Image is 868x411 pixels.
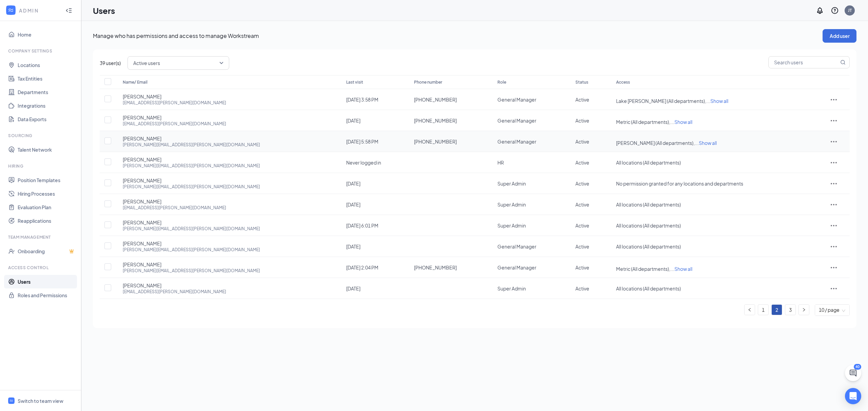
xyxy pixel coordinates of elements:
span: [PERSON_NAME] [123,240,161,247]
svg: ActionsIcon [830,137,838,146]
button: left [745,305,755,315]
svg: MagnifyingGlass [840,60,846,65]
div: [PERSON_NAME][EMAIL_ADDRESS][PERSON_NAME][DOMAIN_NAME] [123,268,260,274]
div: Switch to team view [18,397,63,404]
svg: ActionsIcon [830,200,838,209]
a: Evaluation Plan [18,200,76,214]
svg: ActionsIcon [830,158,838,167]
span: Show all [674,119,692,125]
span: General Manager [497,117,536,124]
svg: ActionsIcon [830,95,838,104]
a: Talent Network [18,143,76,156]
div: Last visit [346,78,400,86]
svg: Notifications [816,6,824,15]
span: All locations (All departments) [616,201,681,208]
div: [EMAIL_ADDRESS][PERSON_NAME][DOMAIN_NAME] [123,100,226,106]
span: Active [575,138,589,145]
li: Previous Page [744,304,755,315]
div: 40 [854,364,861,370]
svg: ActionsIcon [830,242,838,251]
span: [PERSON_NAME] [123,198,161,205]
div: Hiring [8,163,74,169]
span: Active users [133,58,160,68]
span: ... [670,119,692,125]
th: Status [569,75,609,89]
span: [DATE] [346,285,360,291]
div: Company Settings [8,48,74,54]
li: 3 [785,304,796,315]
span: left [748,308,752,312]
span: [PHONE_NUMBER] [414,117,457,124]
span: Super Admin [497,201,526,208]
span: Active [575,159,589,166]
span: Lake [PERSON_NAME] (All departments), [616,98,706,104]
div: Role [497,78,562,86]
div: [EMAIL_ADDRESS][PERSON_NAME][DOMAIN_NAME] [123,205,226,211]
span: [PERSON_NAME] [123,114,161,121]
span: [PERSON_NAME] [123,261,161,268]
span: Metric (All departments), [616,119,670,125]
a: OnboardingCrown [18,244,76,258]
span: right [802,308,806,312]
button: Add user [823,29,856,43]
a: Roles and Permissions [18,288,76,302]
p: Manage who has permissions and access to manage Workstream [93,32,823,40]
span: Active [575,96,589,103]
svg: ActionsIcon [830,284,838,293]
span: General Manager [497,243,536,250]
span: No permission granted for any locations and departments [616,180,743,187]
svg: ActionsIcon [830,116,838,125]
span: ... [706,98,728,104]
span: [DATE] [346,117,360,124]
a: Tax Entities [18,72,76,85]
div: ADMIN [19,7,59,14]
span: [DATE] [346,201,360,208]
span: Metric (All departments), [616,266,670,272]
span: [PHONE_NUMBER] [414,264,457,271]
span: [PERSON_NAME] [123,93,161,100]
li: 1 [758,304,769,315]
svg: ActionsIcon [830,263,838,272]
div: [PERSON_NAME][EMAIL_ADDRESS][PERSON_NAME][DOMAIN_NAME] [123,226,260,232]
span: Active [575,117,589,124]
li: 2 [771,304,782,315]
a: Departments [18,85,76,99]
li: Next Page [798,304,809,315]
span: [PHONE_NUMBER] [414,96,457,103]
span: [DATE] 5:58 PM [346,138,378,145]
span: [PERSON_NAME] [123,282,161,289]
svg: QuestionInfo [831,6,839,15]
th: Phone number [407,75,491,89]
svg: WorkstreamLogo [7,7,14,14]
a: Integrations [18,99,76,112]
svg: ChatActive [849,369,857,377]
span: All locations (All departments) [616,222,681,229]
a: Data Exports [18,112,76,126]
span: [PERSON_NAME] [123,135,161,142]
span: [DATE] [346,243,360,250]
div: [PERSON_NAME][EMAIL_ADDRESS][PERSON_NAME][DOMAIN_NAME] [123,142,260,148]
span: [DATE] 2:04 PM [346,264,378,271]
span: Active [575,222,589,229]
svg: ActionsIcon [830,179,838,188]
div: [EMAIL_ADDRESS][PERSON_NAME][DOMAIN_NAME] [123,289,226,295]
span: General Manager [497,264,536,271]
a: Home [18,28,76,41]
h1: Users [93,5,115,16]
span: Show all [699,140,717,146]
span: [PHONE_NUMBER] [414,138,457,145]
svg: Collapse [65,7,72,14]
span: General Manager [497,138,536,145]
svg: WorkstreamLogo [9,398,14,403]
div: [PERSON_NAME][EMAIL_ADDRESS][PERSON_NAME][DOMAIN_NAME] [123,184,260,190]
span: ... [670,266,692,272]
a: 1 [758,305,768,315]
span: Never logged in [346,159,381,166]
span: [PERSON_NAME] [123,177,161,184]
span: 10 / page [819,305,846,316]
div: Open Intercom Messenger [845,388,861,404]
span: [PERSON_NAME] (All departments), [616,140,695,146]
th: Access [609,75,818,89]
span: All locations (All departments) [616,159,681,166]
span: [PERSON_NAME] [123,219,161,226]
